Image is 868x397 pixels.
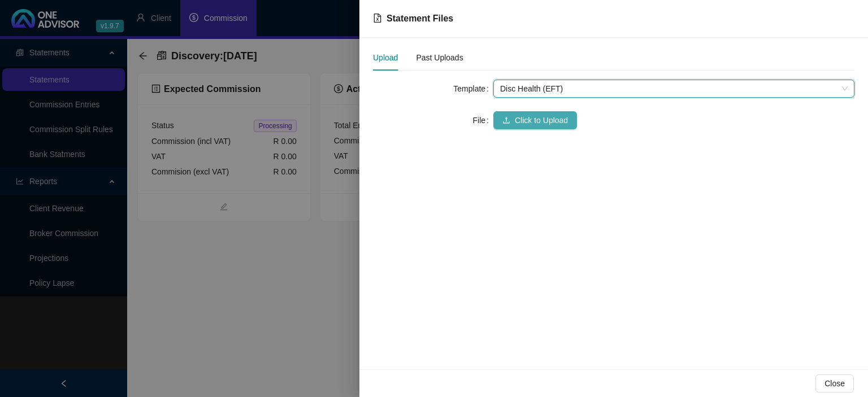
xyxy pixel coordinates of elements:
span: Click to Upload [515,114,568,126]
span: Close [824,377,845,390]
button: uploadClick to Upload [493,111,577,129]
span: file-excel [373,14,382,23]
div: Past Uploads [416,51,463,64]
span: Statement Files [387,14,453,23]
button: Close [815,374,854,392]
span: upload [502,116,510,124]
div: Upload [373,51,398,64]
span: Disc Health (EFT) [500,80,848,97]
label: Template [453,80,493,98]
label: File [473,111,493,129]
